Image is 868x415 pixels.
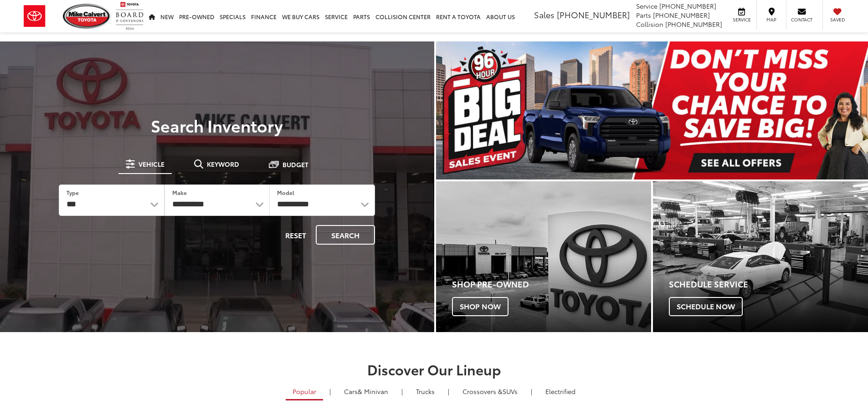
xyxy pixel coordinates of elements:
[731,16,752,23] span: Service
[337,384,395,399] a: Cars
[327,387,333,396] li: |
[277,189,294,196] label: Model
[462,387,503,396] span: Crossovers &
[456,384,524,399] a: SUVs
[636,10,651,20] span: Parts
[67,189,79,196] label: Type
[139,161,164,167] span: Vehicle
[827,16,847,23] span: Saved
[38,116,396,134] h3: Search Inventory
[207,161,239,167] span: Keyword
[282,161,308,168] span: Budget
[636,20,663,29] span: Collision
[172,189,187,196] label: Make
[653,10,710,20] span: [PHONE_NUMBER]
[557,9,630,20] span: [PHONE_NUMBER]
[436,181,651,332] a: Shop Pre-Owned Shop Now
[113,362,755,377] h2: Discover Our Lineup
[286,384,323,400] a: Popular
[653,181,868,332] div: Toyota
[529,387,534,396] li: |
[761,16,781,23] span: Map
[446,387,452,396] li: |
[316,225,375,245] button: Search
[669,280,868,289] h4: Schedule Service
[452,297,508,316] span: Shop Now
[665,20,722,29] span: [PHONE_NUMBER]
[669,297,743,316] span: Schedule Now
[653,181,868,332] a: Schedule Service Schedule Now
[409,384,442,399] a: Trucks
[399,387,405,396] li: |
[436,181,651,332] div: Toyota
[539,384,582,399] a: Electrified
[791,16,812,23] span: Contact
[358,387,388,396] span: & Minivan
[636,1,657,10] span: Service
[659,1,716,10] span: [PHONE_NUMBER]
[452,280,651,289] h4: Shop Pre-Owned
[534,9,555,20] span: Sales
[63,4,111,29] img: Mike Calvert Toyota
[277,225,314,245] button: Reset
